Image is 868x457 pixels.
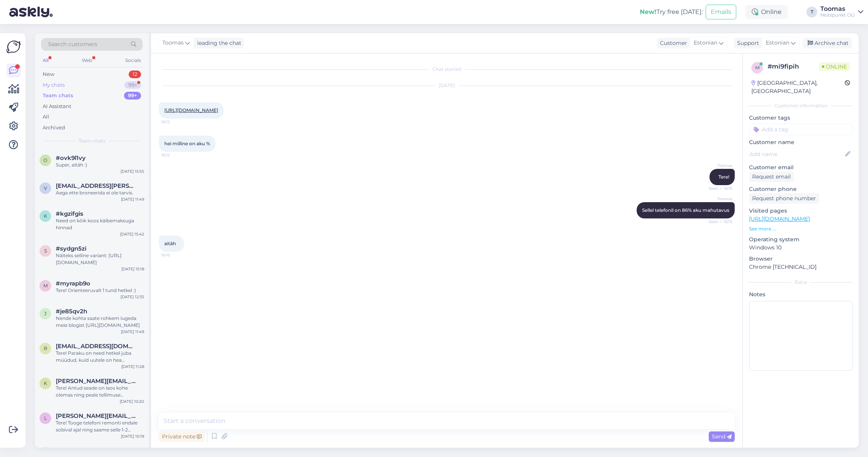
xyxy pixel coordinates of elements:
span: Search customers [48,40,97,48]
div: [DATE] [159,82,735,89]
div: Tere! Paraku on need hetkel juba müüdud, kuid uutele on hea kampaaniahind [URL][DOMAIN_NAME] [56,350,144,364]
span: Seen ✓ 16:15 [703,186,732,191]
div: [DATE] 12:35 [121,294,144,300]
span: Estonian [694,39,717,47]
span: #myrapb9o [56,280,90,287]
a: [URL][DOMAIN_NAME] [749,215,810,222]
div: Mobipunkt OÜ [820,12,855,18]
span: #sydgn5zi [56,245,86,252]
div: Tere! Tooge telefoni remonti endale sobival ajal ning saame selle 1-2 tunniga vahetatud! :) [56,419,144,433]
span: 16:12 [161,152,190,158]
div: Team chats [43,92,73,100]
div: [DATE] 10:20 [120,399,144,404]
span: m [43,283,48,289]
p: Customer email [749,163,852,172]
button: Emails [706,5,736,19]
p: Customer name [749,138,852,146]
div: Archived [43,124,65,132]
p: Operating system [749,235,852,244]
span: 16:16 [161,252,190,258]
span: l [44,415,47,421]
b: New! [640,8,656,15]
div: AI Assistant [43,103,71,110]
div: [DATE] 11:49 [121,329,144,335]
div: Customer [657,39,687,47]
span: Online [819,62,850,71]
input: Add a tag [749,124,852,135]
div: Extra [749,279,852,286]
p: Browser [749,255,852,263]
p: See more ... [749,225,852,232]
div: Tere! Orienteeruvalt 1 tund hetkel :) [56,287,144,294]
div: Super, aitäh :) [56,161,144,168]
input: Add name [749,150,844,158]
div: Nende kohta saate rohkem lugeda meie blogist [URL][DOMAIN_NAME] [56,315,144,329]
span: Sellel telefonil on 86% aku mahutavus [642,207,729,213]
span: Seen ✓ 16:15 [703,219,732,225]
div: leading the chat [194,39,241,47]
span: Toomas [703,163,732,168]
span: o [43,157,47,163]
div: 99+ [124,92,141,100]
div: Chat started [159,66,735,73]
div: [DATE] 15:42 [120,231,144,237]
div: Customer information [749,102,852,109]
div: All [41,55,50,65]
div: [DATE] 11:49 [121,196,144,202]
div: [GEOGRAPHIC_DATA], [GEOGRAPHIC_DATA] [751,79,845,95]
img: Askly Logo [6,40,21,54]
span: Team chats [79,137,105,144]
span: aitäh [164,241,176,246]
div: [DATE] 10:19 [121,433,144,439]
div: Archive chat [803,38,852,48]
span: s [44,248,47,254]
span: hei milline on aku % [164,141,210,146]
span: #kgzifgis [56,210,83,217]
div: Tere! Antud seade on laos kohe olemas ning peale tellimuse sooritamist saate selle 1-2 päevaga kä... [56,385,144,399]
div: 12 [129,70,141,78]
div: # mi9fipih [768,62,819,71]
p: Chrome [TECHNICAL_ID] [749,263,852,271]
span: 16:12 [161,119,190,125]
p: Notes [749,290,852,299]
span: #je85qv2h [56,308,87,315]
p: Visited pages [749,207,852,215]
div: Try free [DATE]: [640,7,703,17]
div: My chats [43,81,65,89]
div: New [43,70,54,78]
p: Customer tags [749,114,852,122]
span: m [755,65,759,70]
span: j [44,311,46,316]
div: Need on kõik koos käibemaksuga hinnad [56,217,144,231]
span: Toomas [162,39,184,47]
div: Online [746,5,788,19]
span: Send [712,433,732,440]
span: v [44,185,47,191]
span: #m1q8vsar [56,447,89,454]
span: k [44,380,47,386]
div: [DATE] 11:28 [121,364,144,369]
div: Web [80,55,94,65]
div: Aega ette broneerida ei ole tarvis. [56,189,144,196]
div: [DATE] 15:55 [121,168,144,174]
span: Toomas [703,196,732,202]
span: karmen.aavik@gmail.com [56,378,136,385]
span: Tere! [718,174,729,180]
div: Request phone number [749,193,819,204]
div: Toomas [820,6,855,12]
span: ryytelanete@gmail.com [56,343,136,350]
div: Private note [159,431,205,442]
span: k [44,213,47,219]
div: Socials [124,55,143,65]
span: veiko.germann@gmail.com [56,182,136,189]
div: Support [734,39,759,47]
span: Estonian [766,39,789,47]
div: [DATE] 15:18 [121,266,144,272]
div: All [43,113,49,121]
div: 99+ [124,81,141,89]
div: T [806,7,817,17]
div: Request email [749,172,794,182]
p: Windows 10 [749,244,852,252]
span: #ovk9l1vy [56,155,86,161]
a: [URL][DOMAIN_NAME] [164,107,218,113]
